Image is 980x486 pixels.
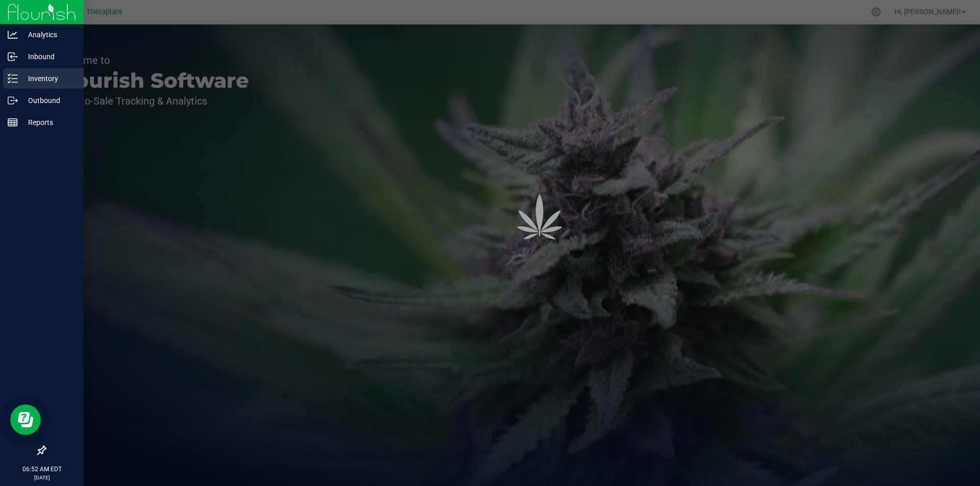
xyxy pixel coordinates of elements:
[8,95,18,106] inline-svg: Outbound
[18,29,79,41] p: Analytics
[8,30,18,40] inline-svg: Analytics
[8,117,18,127] inline-svg: Reports
[18,72,79,85] p: Inventory
[18,94,79,107] p: Outbound
[18,50,79,63] p: Inbound
[5,465,79,474] p: 06:52 AM EDT
[18,116,79,129] p: Reports
[8,52,18,62] inline-svg: Inbound
[5,474,79,481] p: [DATE]
[8,73,18,84] inline-svg: Inventory
[10,404,41,435] iframe: Resource center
